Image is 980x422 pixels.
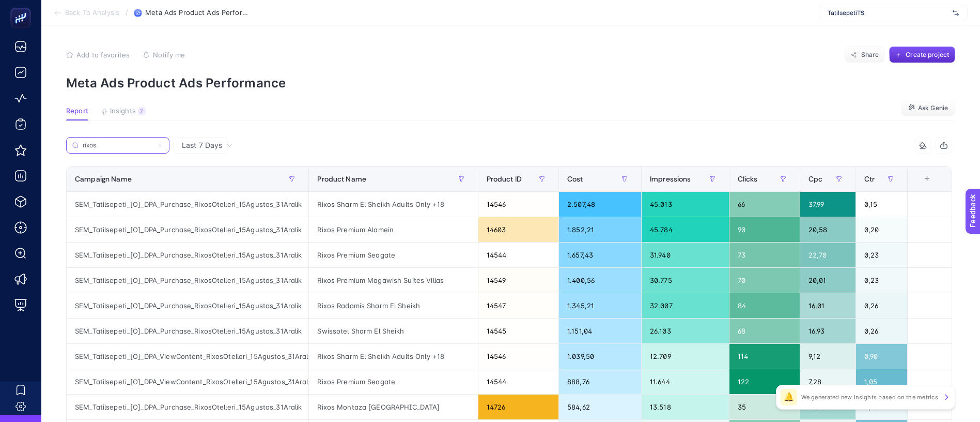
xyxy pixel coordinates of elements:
[309,293,477,318] div: Rixos Radamis Sharm El Sheikh
[729,319,800,343] div: 68
[6,3,39,11] span: Feedback
[729,243,800,267] div: 73
[642,395,729,419] div: 13.518
[478,319,559,343] div: 14545
[800,268,855,293] div: 20,01
[67,217,308,242] div: SEM_Tatilsepeti_[O]_DPA_Purchase_RixosOtelleri_15Agustos_31Aralik
[309,395,477,419] div: Rixos Montaza [GEOGRAPHIC_DATA]
[65,9,119,17] span: Back To Analysis
[478,192,559,217] div: 14546
[781,389,797,405] div: 🔔
[559,369,641,394] div: 888,76
[559,243,641,267] div: 1.657,43
[738,175,758,183] span: Clicks
[800,192,855,217] div: 37,99
[808,175,822,183] span: Cpc
[801,393,938,401] p: We generated new insights based on the metrics
[126,8,128,17] span: /
[66,51,130,59] button: Add to favorites
[559,192,641,217] div: 2.507,48
[309,319,477,343] div: Swissotel Sharm El Sheikh
[856,293,907,318] div: 0,26
[642,369,729,394] div: 11.644
[650,175,691,183] span: Impressions
[856,192,907,217] div: 0,15
[67,192,308,217] div: SEM_Tatilsepeti_[O]_DPA_Purchase_RixosOtelleri_15Agustos_31Aralik
[856,268,907,293] div: 0,23
[559,344,641,369] div: 1.039,50
[67,268,308,293] div: SEM_Tatilsepeti_[O]_DPA_Purchase_RixosOtelleri_15Agustos_31Aralik
[906,51,949,59] span: Create project
[642,192,729,217] div: 45.013
[856,344,907,369] div: 0,90
[559,293,641,318] div: 1.345,21
[110,107,136,115] span: Insights
[729,268,800,293] div: 70
[487,175,522,183] span: Product ID
[642,268,729,293] div: 30.775
[309,192,477,217] div: Rixos Sharm El Sheikh Adults Only +18
[66,107,88,115] span: Report
[67,293,308,318] div: SEM_Tatilsepeti_[O]_DPA_Purchase_RixosOtelleri_15Agustos_31Aralik
[642,243,729,267] div: 31.940
[309,217,477,242] div: Rixos Premium Alamein
[828,9,948,17] span: TatilsepetiTS
[76,51,130,59] span: Add to favorites
[153,51,185,59] span: Notify me
[917,175,937,183] div: +
[309,344,477,369] div: Rixos Sharm El Sheikh Adults Only +18
[800,217,855,242] div: 20,58
[559,217,641,242] div: 1.852,21
[478,395,559,419] div: 14726
[478,369,559,394] div: 14544
[67,395,308,419] div: SEM_Tatilsepeti_[O]_DPA_Purchase_RixosOtelleri_15Agustos_31Aralik
[478,293,559,318] div: 14547
[729,293,800,318] div: 84
[559,268,641,293] div: 1.400,56
[729,192,800,217] div: 66
[67,243,308,267] div: SEM_Tatilsepeti_[O]_DPA_Purchase_RixosOtelleri_15Agustos_31Aralik
[67,319,308,343] div: SEM_Tatilsepeti_[O]_DPA_Purchase_RixosOtelleri_15Agustos_31Aralik
[642,293,729,318] div: 32.007
[567,175,583,183] span: Cost
[478,243,559,267] div: 14544
[559,395,641,419] div: 584,62
[864,175,875,183] span: Ctr
[856,243,907,267] div: 0,23
[478,217,559,242] div: 14603
[856,369,907,394] div: 1,05
[145,9,248,17] span: Meta Ads Product Ads Performance
[138,107,146,115] div: 7
[800,319,855,343] div: 16,93
[729,344,800,369] div: 114
[800,243,855,267] div: 22,70
[309,243,477,267] div: Rixos Premium Seagate
[143,51,185,59] button: Notify me
[729,217,800,242] div: 90
[317,175,366,183] span: Product Name
[309,268,477,293] div: Rixos Premium Magawish Suites Villas
[901,100,955,116] button: Ask Genie
[642,344,729,369] div: 12.709
[800,369,855,394] div: 7,28
[889,47,955,63] button: Create project
[861,51,879,59] span: Share
[559,319,641,343] div: 1.151,04
[66,76,955,91] p: Meta Ads Product Ads Performance
[309,369,477,394] div: Rixos Premium Seagate
[75,175,132,183] span: Campaign Name
[856,319,907,343] div: 0,26
[953,8,959,18] img: svg%3e
[729,395,800,419] div: 35
[916,175,924,198] div: 8 items selected
[478,268,559,293] div: 14549
[83,142,153,149] input: Search
[182,140,222,150] span: Last 7 Days
[800,344,855,369] div: 9,12
[800,293,855,318] div: 16,01
[642,217,729,242] div: 45.784
[729,369,800,394] div: 122
[67,344,308,369] div: SEM_Tatilsepeti_[O]_DPA_ViewContent_RixosOtelleri_15Agustos_31Aralik
[845,47,885,63] button: Share
[642,319,729,343] div: 26.103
